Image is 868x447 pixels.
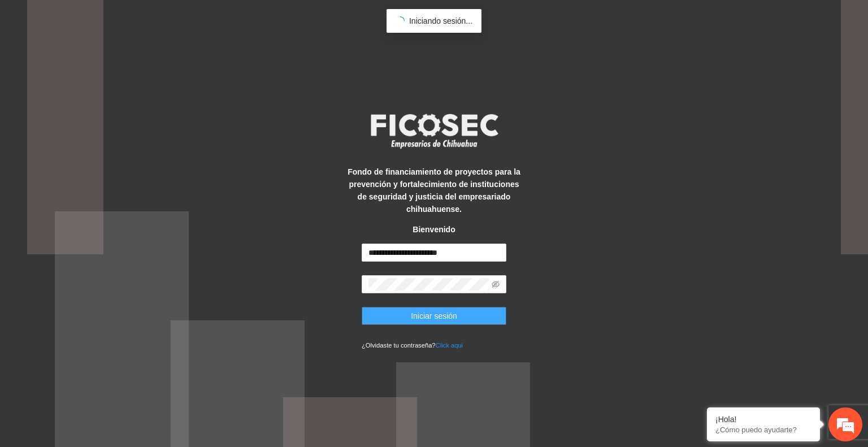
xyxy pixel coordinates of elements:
span: eye-invisible [492,280,500,288]
span: loading [394,15,406,27]
div: ¡Hola! [715,415,811,424]
span: Iniciar sesión [411,310,457,322]
strong: Fondo de financiamiento de proyectos para la prevención y fortalecimiento de instituciones de seg... [348,167,520,214]
p: ¿Cómo puedo ayudarte? [715,426,811,434]
strong: Bienvenido [413,225,455,234]
a: Click aqui [436,342,463,349]
small: ¿Olvidaste tu contraseña? [362,342,463,349]
button: Iniciar sesión [362,307,506,325]
span: Iniciando sesión... [409,16,472,25]
img: logo [363,110,505,152]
